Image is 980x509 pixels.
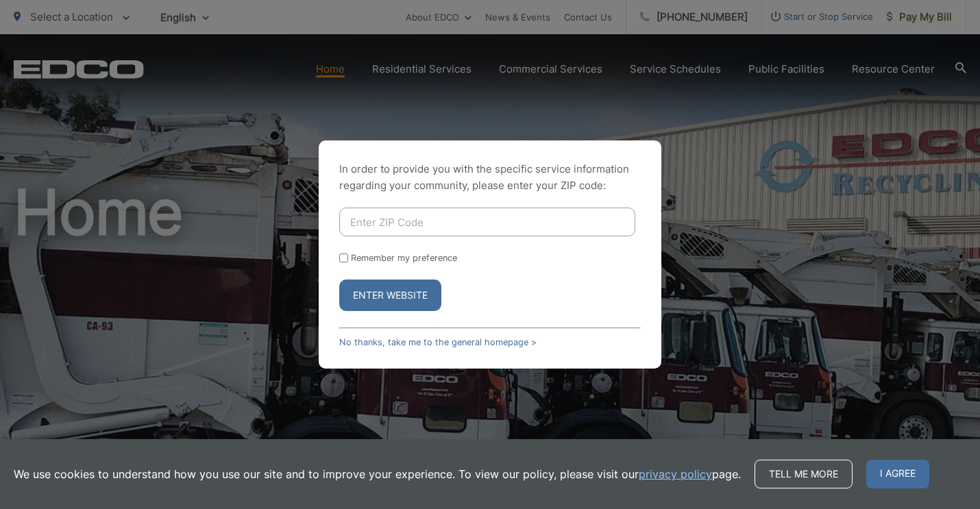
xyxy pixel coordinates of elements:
a: Tell me more [755,460,853,488]
button: Enter Website [339,280,441,311]
a: No thanks, take me to the general homepage > [339,337,537,347]
a: privacy policy [639,466,712,482]
span: I agree [866,460,929,488]
label: Remember my preference [351,253,457,263]
p: We use cookies to understand how you use our site and to improve your experience. To view our pol... [14,466,741,482]
input: Enter ZIP Code [339,208,635,236]
p: In order to provide you with the specific service information regarding your community, please en... [339,161,641,194]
